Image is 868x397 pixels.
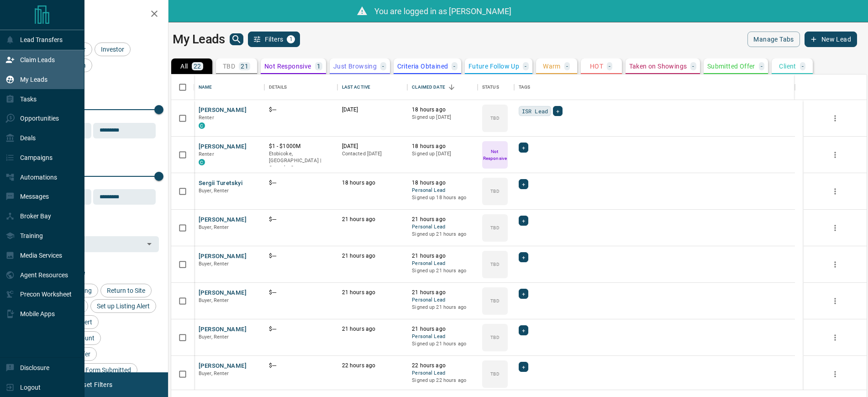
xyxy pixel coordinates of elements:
[802,63,804,69] p: -
[342,216,403,223] p: 21 hours ago
[342,143,403,150] p: [DATE]
[104,287,148,294] span: Return to Site
[269,179,333,187] p: $---
[342,252,403,260] p: 21 hours ago
[412,362,473,370] p: 22 hours ago
[828,185,842,198] button: more
[412,333,473,341] span: Personal Lead
[490,115,499,122] p: TBD
[199,143,247,151] button: [PERSON_NAME]
[199,151,214,157] span: Renter
[199,224,229,230] span: Buyer, Renter
[100,284,152,297] div: Return to Site
[828,294,842,308] button: more
[522,362,525,371] span: +
[180,63,188,69] p: All
[223,63,235,69] p: TBD
[747,32,800,47] button: Manage Tabs
[269,252,333,260] p: $---
[522,143,525,152] span: +
[412,340,473,348] p: Signed up 21 hours ago
[412,289,473,296] p: 21 hours ago
[519,252,528,262] div: +
[173,32,225,47] h1: My Leads
[490,334,499,341] p: TBD
[514,74,795,100] div: Tags
[412,296,473,304] span: Personal Lead
[412,187,473,195] span: Personal Lead
[412,150,473,158] p: Signed up [DATE]
[342,74,370,100] div: Last Active
[412,231,473,238] p: Signed up 21 hours ago
[269,143,333,150] p: $1 - $1000M
[490,188,499,195] p: TBD
[412,252,473,260] p: 21 hours ago
[199,122,205,129] div: condos.ca
[199,362,247,371] button: [PERSON_NAME]
[519,216,528,226] div: +
[468,63,519,69] p: Future Follow Up
[519,325,528,335] div: +
[412,194,473,201] p: Signed up 18 hours ago
[95,42,131,56] div: Investor
[609,63,610,69] p: -
[199,106,247,115] button: [PERSON_NAME]
[230,33,243,45] button: search button
[412,179,473,187] p: 18 hours ago
[490,224,499,231] p: TBD
[490,297,499,304] p: TBD
[519,289,528,299] div: +
[269,216,333,223] p: $---
[522,216,525,225] span: +
[556,106,559,116] span: +
[761,63,763,69] p: -
[241,63,248,69] p: 21
[805,32,857,47] button: New Lead
[522,180,525,189] span: +
[478,74,514,100] div: Status
[519,362,528,372] div: +
[519,74,531,100] div: Tags
[828,258,842,271] button: more
[269,150,333,172] p: North York, Scarborough, Toronto
[199,252,247,261] button: [PERSON_NAME]
[412,370,473,377] span: Personal Lead
[333,63,377,69] p: Just Browsing
[482,74,499,100] div: Status
[199,188,229,194] span: Buyer, Renter
[317,63,321,69] p: 1
[412,216,473,223] p: 21 hours ago
[342,362,403,370] p: 22 hours ago
[382,63,384,69] p: -
[98,46,127,53] span: Investor
[828,331,842,344] button: more
[269,106,333,114] p: $---
[412,325,473,333] p: 21 hours ago
[828,111,842,125] button: more
[69,377,118,392] button: Reset Filters
[199,297,229,303] span: Buyer, Renter
[342,179,403,187] p: 18 hours ago
[199,179,242,188] button: Sergii Turetskyi
[199,115,214,121] span: Renter
[519,179,528,189] div: +
[342,150,403,158] p: Contacted [DATE]
[522,289,525,298] span: +
[397,63,448,69] p: Criteria Obtained
[543,63,561,69] p: Warm
[412,223,473,231] span: Personal Lead
[337,74,408,100] div: Last Active
[519,143,528,153] div: +
[264,74,337,100] div: Details
[445,81,458,94] button: Sort
[828,148,842,162] button: more
[553,106,563,116] div: +
[143,238,156,250] button: Open
[490,261,499,268] p: TBD
[199,216,247,224] button: [PERSON_NAME]
[199,334,229,340] span: Buyer, Renter
[490,371,499,377] p: TBD
[407,74,478,100] div: Claimed Date
[248,32,300,47] button: Filters1
[692,63,694,69] p: -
